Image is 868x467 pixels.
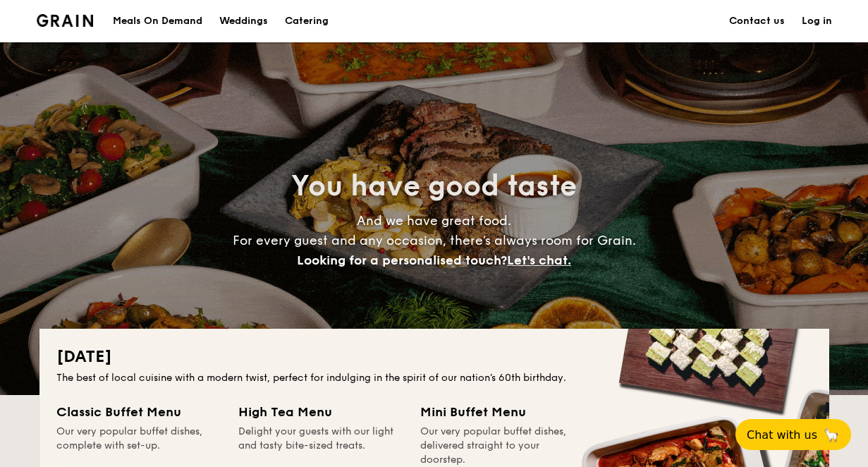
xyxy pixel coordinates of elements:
[297,253,507,268] span: Looking for a personalised touch?
[735,419,851,450] button: Chat with us🦙
[37,14,94,27] a: Logotype
[56,346,812,368] h2: [DATE]
[747,428,817,442] span: Chat with us
[56,402,221,422] div: Classic Buffet Menu
[420,425,585,467] div: Our very popular buffet dishes, delivered straight to your doorstep.
[56,371,812,385] div: The best of local cuisine with a modern twist, perfect for indulging in the spirit of our nation’...
[37,14,94,27] img: Grain
[56,425,221,467] div: Our very popular buffet dishes, complete with set-up.
[291,169,577,203] span: You have good taste
[238,402,403,422] div: High Tea Menu
[823,427,840,443] span: 🦙
[233,213,636,268] span: And we have great food. For every guest and any occasion, there’s always room for Grain.
[507,253,571,268] span: Let's chat.
[420,402,585,422] div: Mini Buffet Menu
[238,425,403,467] div: Delight your guests with our light and tasty bite-sized treats.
